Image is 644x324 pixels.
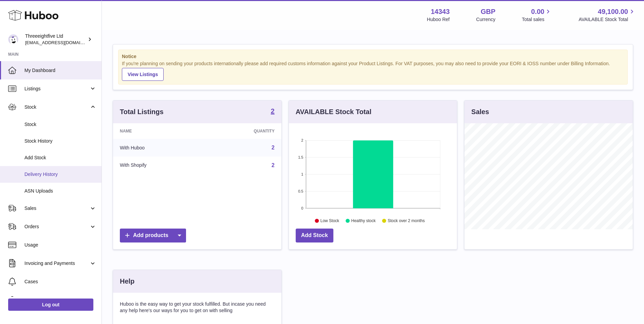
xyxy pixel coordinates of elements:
[320,218,339,223] text: Low Stock
[296,107,371,116] h3: AVAILABLE Stock Total
[24,67,96,74] span: My Dashboard
[24,171,96,178] span: Delivery History
[24,223,89,230] span: Orders
[427,16,450,23] div: Huboo Ref
[24,121,96,128] span: Stock
[120,301,275,314] p: Huboo is the easy way to get your stock fulfilled. But incase you need any help here's our ways f...
[598,7,628,16] span: 49,100.00
[272,145,275,150] a: 2
[24,138,96,144] span: Stock History
[301,138,303,142] text: 2
[578,7,636,23] a: 49,100.00 AVAILABLE Stock Total
[24,205,89,212] span: Sales
[24,86,89,92] span: Listings
[471,107,489,116] h3: Sales
[122,53,624,60] strong: Notice
[122,68,164,81] a: View Listings
[24,278,96,285] span: Cases
[8,299,93,311] a: Log out
[24,242,96,248] span: Usage
[476,16,496,23] div: Currency
[272,162,275,168] a: 2
[296,229,333,242] a: Add Stock
[522,16,552,23] span: Total sales
[431,7,450,16] strong: 14343
[481,7,495,16] strong: GBP
[120,277,134,286] h3: Help
[298,155,303,159] text: 1.5
[120,107,164,116] h3: Total Listings
[25,40,100,45] span: [EMAIL_ADDRESS][DOMAIN_NAME]
[24,104,89,110] span: Stock
[522,7,552,23] a: 0.00 Total sales
[531,7,545,16] span: 0.00
[301,206,303,210] text: 0
[578,16,636,23] span: AVAILABLE Stock Total
[113,157,204,174] td: With Shopify
[24,155,96,161] span: Add Stock
[113,123,204,139] th: Name
[298,189,303,193] text: 0.5
[271,108,275,114] strong: 2
[24,260,89,267] span: Invoicing and Payments
[204,123,281,139] th: Quantity
[388,218,425,223] text: Stock over 2 months
[113,139,204,157] td: With Huboo
[25,33,86,46] div: Threeeightfive Ltd
[301,172,303,176] text: 1
[351,218,376,223] text: Healthy stock
[120,229,186,242] a: Add products
[122,60,624,81] div: If you're planning on sending your products internationally please add required customs informati...
[8,34,18,44] img: internalAdmin-14343@internal.huboo.com
[271,108,275,116] a: 2
[24,188,96,194] span: ASN Uploads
